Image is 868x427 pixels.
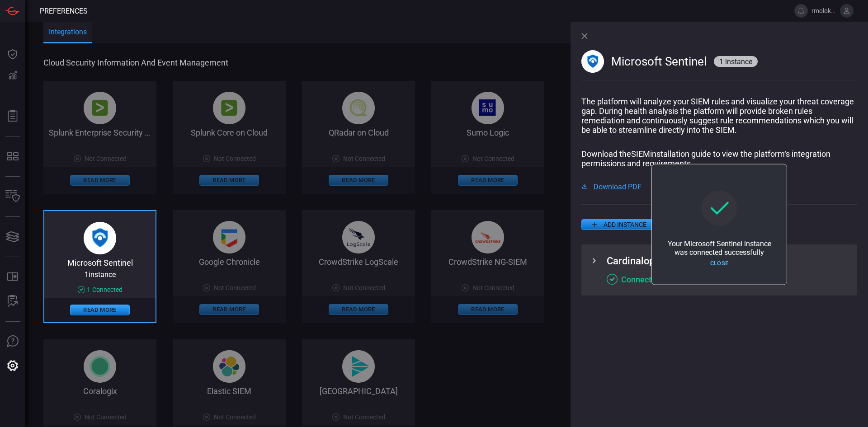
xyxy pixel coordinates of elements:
span: rmolokwu [811,7,836,14]
span: instance [725,57,752,66]
button: Reports [2,105,24,127]
img: microsoft_sentinel-DmoYopBN.png [84,222,116,254]
button: Close [689,256,749,270]
button: Dashboard [2,43,24,65]
button: ADD INSTANCE [581,219,654,230]
button: Preferences [2,355,24,377]
span: Preferences [40,7,88,15]
span: 1 instance [85,270,116,279]
span: 1 [719,57,723,66]
p: Download the SIEM installation guide to view the platform‘s integration permissions and requirements [581,149,857,168]
span: Connected [92,286,123,293]
p: The platform will analyze your SIEM rules and visualize your threat coverage gap. During health a... [581,97,857,135]
button: Inventory [2,186,24,207]
button: Rule Catalog [2,266,24,288]
button: Cards [2,226,24,248]
button: Integrations [43,22,92,43]
button: ALERT ANALYSIS [2,291,24,312]
span: Your Microsoft Sentinel instance was connected successfully [666,239,772,256]
div: Connected [607,274,660,285]
button: Ask Us A Question [2,331,24,352]
button: Detections [2,65,24,87]
span: Cloud Security Information and Event Management [43,58,577,67]
div: Microsoft Sentinel [44,258,156,267]
div: 1 [78,286,123,293]
img: microsoft_sentinel-DmoYopBN.png [581,50,604,73]
span: Cardinalops [607,255,660,267]
a: Download PDF [581,183,857,190]
span: Microsoft Sentinel [611,55,707,68]
span: Download PDF [594,183,642,190]
button: Read More [70,305,130,315]
button: MITRE - Detection Posture [2,145,24,167]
